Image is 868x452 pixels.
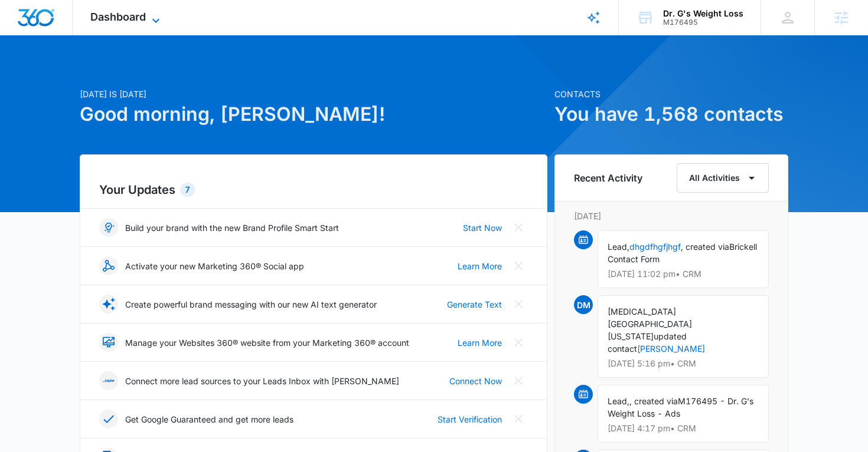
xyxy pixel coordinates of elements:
p: Get Google Guaranteed and get more leads [125,413,293,425]
button: Close [509,218,528,237]
span: , created via [681,242,729,252]
button: All Activities [677,163,769,193]
span: M176495 - Dr. G's Weight Loss - Ads [608,396,753,418]
span: Lead, [608,396,629,406]
span: , created via [629,396,678,406]
a: [PERSON_NAME] [637,344,705,354]
div: 7 [180,183,195,197]
a: Generate Text [447,298,502,311]
span: DM [574,295,593,314]
button: Close [509,295,528,314]
p: Contacts [554,88,788,100]
div: account name [663,9,743,18]
p: [DATE] is [DATE] [80,88,547,100]
h1: You have 1,568 contacts [554,100,788,128]
a: dhgdfhgfjhgf [629,242,681,252]
button: Close [509,410,528,428]
p: [DATE] [574,210,769,222]
h6: Recent Activity [574,171,642,185]
p: Build your brand with the new Brand Profile Smart Start [125,222,339,234]
p: Activate your new Marketing 360® Social app [125,260,304,272]
a: Start Now [463,222,502,234]
a: Learn More [458,260,502,272]
button: Close [509,333,528,352]
p: [DATE] 4:17 pm • CRM [608,424,759,433]
div: account id [663,18,743,27]
span: Dashboard [90,11,146,23]
p: [DATE] 11:02 pm • CRM [608,270,759,278]
button: Close [509,256,528,275]
span: [MEDICAL_DATA] [GEOGRAPHIC_DATA][US_STATE] [608,306,692,341]
p: Create powerful brand messaging with our new AI text generator [125,298,377,311]
h1: Good morning, [PERSON_NAME]! [80,100,547,128]
a: Start Verification [438,413,502,425]
span: Lead, [608,242,629,252]
p: Connect more lead sources to your Leads Inbox with [PERSON_NAME] [125,375,399,387]
h2: Your Updates [99,181,528,199]
p: Manage your Websites 360® website from your Marketing 360® account [125,336,409,349]
a: Connect Now [449,375,502,387]
button: Close [509,371,528,390]
a: Learn More [458,336,502,349]
p: [DATE] 5:16 pm • CRM [608,359,759,368]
